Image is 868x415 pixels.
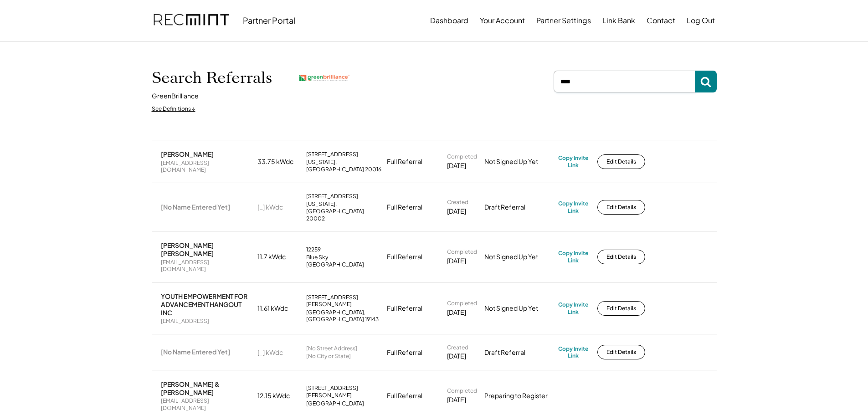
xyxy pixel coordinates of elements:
[154,5,229,36] img: recmint-logotype%403x.png
[447,300,477,307] div: Completed
[161,159,252,174] div: [EMAIL_ADDRESS][DOMAIN_NAME]
[447,308,466,317] div: [DATE]
[387,203,422,212] div: Full Referral
[24,24,100,31] div: Domain: [DOMAIN_NAME]
[161,318,209,325] div: [EMAIL_ADDRESS]
[306,384,381,399] div: [STREET_ADDRESS][PERSON_NAME]
[387,391,422,400] div: Full Referral
[257,391,301,400] div: 12.15 kWdc
[447,256,466,266] div: [DATE]
[306,400,364,407] div: [GEOGRAPHIC_DATA]
[597,250,645,264] button: Edit Details
[306,159,381,173] div: [US_STATE], [GEOGRAPHIC_DATA] 20016
[597,345,645,359] button: Edit Details
[306,151,358,158] div: [STREET_ADDRESS]
[306,294,381,308] div: [STREET_ADDRESS][PERSON_NAME]
[101,54,154,60] div: Keywords by Traffic
[484,391,553,400] div: Preparing to Register
[484,348,553,357] div: Draft Referral
[447,352,466,361] div: [DATE]
[447,344,468,351] div: Created
[35,54,82,60] div: Domain Overview
[480,11,525,30] button: Your Account
[161,397,252,411] div: [EMAIL_ADDRESS][DOMAIN_NAME]
[687,11,715,30] button: Log Out
[597,154,645,169] button: Edit Details
[447,395,466,405] div: [DATE]
[484,304,553,313] div: Not Signed Up Yet
[558,154,588,169] div: Copy Invite Link
[447,387,477,395] div: Completed
[257,304,301,313] div: 11.61 kWdc
[306,345,357,352] div: [No Street Address]
[257,203,301,212] div: [_] kWdc
[257,348,301,357] div: [_] kWdc
[161,380,252,396] div: [PERSON_NAME] & [PERSON_NAME]
[597,200,645,215] button: Edit Details
[152,92,199,101] div: GreenBrilliance
[161,259,252,273] div: [EMAIL_ADDRESS][DOMAIN_NAME]
[447,199,468,206] div: Created
[306,193,358,200] div: [STREET_ADDRESS]
[447,248,477,256] div: Completed
[558,345,588,359] div: Copy Invite Link
[484,252,553,261] div: Not Signed Up Yet
[387,252,422,261] div: Full Referral
[558,200,588,214] div: Copy Invite Link
[91,53,98,60] img: tab_keywords_by_traffic_grey.svg
[161,150,214,158] div: [PERSON_NAME]
[257,252,301,261] div: 11.7 kWdc
[387,348,422,357] div: Full Referral
[447,153,477,160] div: Completed
[306,309,381,323] div: [GEOGRAPHIC_DATA], [GEOGRAPHIC_DATA] 19143
[602,11,635,30] button: Link Bank
[484,157,553,166] div: Not Signed Up Yet
[430,11,468,30] button: Dashboard
[15,24,22,31] img: website_grey.svg
[306,353,351,360] div: [No City or State]
[306,254,381,268] div: Blue Sky [GEOGRAPHIC_DATA]
[161,241,252,257] div: [PERSON_NAME] [PERSON_NAME]
[26,15,45,22] div: v 4.0.25
[387,304,422,313] div: Full Referral
[15,15,22,22] img: logo_orange.svg
[161,348,230,356] div: [No Name Entered Yet]
[597,301,645,316] button: Edit Details
[447,161,466,170] div: [DATE]
[161,292,252,317] div: YOUTH EMPOWERMENT FOR ADVANCEMENT HANGOUT INC
[306,246,321,253] div: 12259
[243,15,295,26] div: Partner Portal
[161,203,230,211] div: [No Name Entered Yet]
[558,250,588,264] div: Copy Invite Link
[152,68,272,87] h1: Search Referrals
[647,11,675,30] button: Contact
[484,203,553,212] div: Draft Referral
[257,157,301,166] div: 33.75 kWdc
[306,200,381,222] div: [US_STATE], [GEOGRAPHIC_DATA] 20002
[536,11,591,30] button: Partner Settings
[152,105,195,113] div: See Definitions ↓
[299,75,349,82] img: greenbrilliance.png
[558,301,588,315] div: Copy Invite Link
[25,53,32,60] img: tab_domain_overview_orange.svg
[387,157,422,166] div: Full Referral
[447,207,466,216] div: [DATE]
